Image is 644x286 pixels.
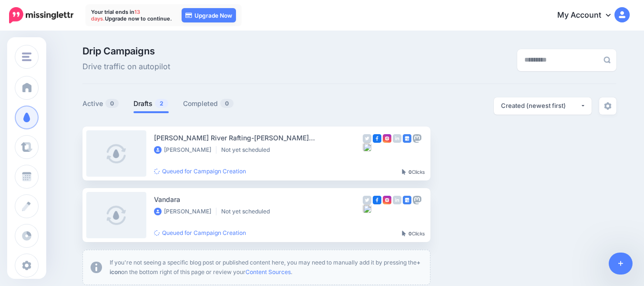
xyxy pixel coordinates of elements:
[402,231,425,237] div: Clicks
[9,7,73,23] img: Missinglettr
[402,231,406,236] img: pointer-grey-darker.png
[501,101,580,110] div: Created (newest first)
[221,146,275,154] li: Not yet scheduled
[133,98,169,109] a: Drafts2
[403,196,411,204] img: google_business-square.png
[363,143,371,151] img: bluesky-grey-square.png
[154,146,216,154] li: [PERSON_NAME]
[91,9,140,22] span: 13 days.
[409,231,412,236] b: 0
[155,99,168,108] span: 2
[393,134,401,143] img: linkedin-grey-square.png
[573,254,596,276] iframe: Intercom live chat
[91,262,102,273] img: info-circle-grey.png
[183,98,234,109] a: Completed0
[82,46,170,56] span: Drip Campaigns
[383,134,391,143] img: instagram-square.png
[154,168,246,175] a: Queued for Campaign Creation
[105,99,119,108] span: 0
[373,134,381,143] img: facebook-square.png
[154,194,363,205] div: Vandara
[604,102,612,110] img: settings-grey.png
[403,134,411,143] img: google_business-square.png
[91,9,172,22] p: Your trial ends in Upgrade now to continue.
[182,8,236,22] a: Upgrade Now
[154,208,216,215] li: [PERSON_NAME]
[402,169,406,175] img: pointer-grey-darker.png
[22,53,31,61] img: menu.png
[402,169,425,175] div: Clicks
[548,4,630,27] a: My Account
[82,98,119,109] a: Active0
[221,208,275,215] li: Not yet scheduled
[363,204,371,213] img: bluesky-grey-square.png
[603,56,611,64] img: search-grey-6.png
[383,196,391,204] img: instagram-square.png
[413,196,421,204] img: mastodon-grey-square.png
[413,134,421,143] img: mastodon-grey-square.png
[220,99,234,108] span: 0
[110,259,420,275] b: + icon
[154,132,363,143] div: [PERSON_NAME] River Rafting-[PERSON_NAME][GEOGRAPHIC_DATA][PERSON_NAME]
[110,258,422,277] p: If you're not seeing a specific blog post or published content here, you may need to manually add...
[409,169,412,175] b: 0
[494,97,592,115] button: Created (newest first)
[363,196,371,204] img: twitter-grey-square.png
[373,196,381,204] img: facebook-square.png
[154,229,246,236] a: Queued for Campaign Creation
[393,196,401,204] img: linkedin-grey-square.png
[245,268,291,275] a: Content Sources
[363,134,371,143] img: twitter-grey-square.png
[82,61,170,73] span: Drive traffic on autopilot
